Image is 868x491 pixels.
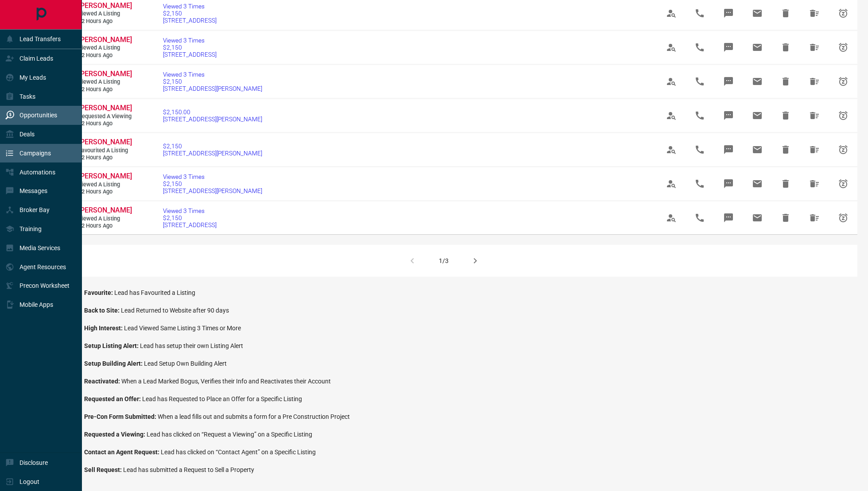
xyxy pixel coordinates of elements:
span: When a lead fills out and submits a form for a Pre Construction Project [158,413,350,420]
span: Message [718,173,739,194]
span: Email [747,105,768,126]
span: Viewed 3 Times [163,37,217,44]
span: Hide [775,3,796,24]
span: Email [747,207,768,228]
span: High Interest [84,325,124,332]
span: $2,150 [163,78,262,85]
span: [STREET_ADDRESS][PERSON_NAME] [163,116,262,123]
span: Viewed 3 Times [163,207,217,214]
span: Lead has Favourited a Listing [114,289,195,296]
span: $2,150.00 [163,108,262,116]
span: Email [747,173,768,194]
span: View Profile [661,105,682,126]
span: [PERSON_NAME] [78,104,132,112]
span: Requested an Offer [84,395,142,402]
span: Back to Site [84,307,121,314]
a: [PERSON_NAME] [78,70,132,79]
span: 12 hours ago [78,86,132,93]
span: Hide All from Sarah Pacheco [804,139,825,160]
span: Message [718,207,739,228]
span: View Profile [661,3,682,24]
span: View Profile [661,173,682,194]
a: [PERSON_NAME] [78,206,132,215]
span: Message [718,3,739,24]
span: Pre-Con Form Submitted [84,413,158,420]
span: 12 hours ago [78,18,132,25]
a: [PERSON_NAME] [78,172,132,181]
span: Hide [775,37,796,58]
span: Hide [775,105,796,126]
span: Email [747,3,768,24]
a: [PERSON_NAME] [78,35,132,45]
span: Snooze [833,37,854,58]
span: Email [747,71,768,92]
span: [PERSON_NAME] [78,138,132,146]
span: [STREET_ADDRESS] [163,51,217,58]
span: Message [718,105,739,126]
span: Lead Setup Own Building Alert [144,360,227,367]
span: $2,150 [163,143,262,150]
span: [PERSON_NAME] [78,172,132,180]
a: Viewed 3 Times$2,150[STREET_ADDRESS] [163,3,217,24]
a: Viewed 3 Times$2,150[STREET_ADDRESS][PERSON_NAME] [163,71,262,92]
span: Viewed a Listing [78,78,132,86]
a: [PERSON_NAME] [78,104,132,113]
span: Snooze [833,105,854,126]
span: Snooze [833,71,854,92]
span: Viewed 3 Times [163,173,262,180]
span: Requested a Viewing [78,113,132,120]
span: Favourite [84,289,114,296]
span: Snooze [833,207,854,228]
span: Viewed 3 Times [163,3,217,10]
span: Viewed a Listing [78,215,132,223]
span: Snooze [833,173,854,194]
span: Message [718,37,739,58]
span: View Profile [661,207,682,228]
span: Message [718,71,739,92]
span: Contact an Agent Request [84,448,161,456]
div: 1/3 [439,257,449,264]
a: Viewed 3 Times$2,150[STREET_ADDRESS] [163,207,217,228]
span: $2,150 [163,44,217,51]
span: $2,150 [163,214,217,221]
span: Call [689,37,710,58]
span: Hide [775,207,796,228]
span: Setup Building Alert [84,360,144,367]
span: [PERSON_NAME] [78,206,132,214]
span: Email [747,37,768,58]
a: [PERSON_NAME] [78,138,132,147]
span: Viewed 3 Times [163,71,262,78]
span: Setup Listing Alert [84,342,140,349]
span: 12 hours ago [78,188,132,196]
span: Call [689,71,710,92]
span: Lead has setup their own Listing Alert [140,342,243,349]
span: Snooze [833,3,854,24]
span: Reactivated [84,378,121,385]
span: $2,150 [163,10,217,17]
a: Viewed 3 Times$2,150[STREET_ADDRESS][PERSON_NAME] [163,173,262,194]
span: Hide [775,71,796,92]
span: [PERSON_NAME] [78,1,132,10]
a: [PERSON_NAME] [78,1,132,11]
span: View Profile [661,139,682,160]
span: View Profile [661,71,682,92]
span: Sell Request [84,466,123,473]
span: View Profile [661,37,682,58]
span: Lead Returned to Website after 90 days [121,307,229,314]
span: 12 hours ago [78,120,132,128]
span: Hide All from Sarah Pacheco [804,173,825,194]
span: Hide All from Sarah Pacheco [804,3,825,24]
span: Call [689,105,710,126]
span: [PERSON_NAME] [78,35,132,44]
span: Hide [775,139,796,160]
span: 12 hours ago [78,222,132,230]
span: Call [689,207,710,228]
span: Hide All from Sarah Pacheco [804,207,825,228]
span: Snooze [833,139,854,160]
span: Hide All from Sarah Pacheco [804,37,825,58]
span: $2,150 [163,180,262,187]
span: 12 hours ago [78,154,132,162]
span: When a Lead Marked Bogus, Verifies their Info and Reactivates their Account [121,378,331,385]
span: Requested a Viewing [84,431,147,438]
span: Email [747,139,768,160]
